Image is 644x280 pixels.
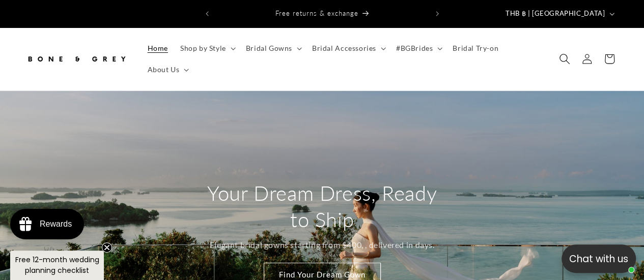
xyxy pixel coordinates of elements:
span: About Us [148,65,180,74]
summary: Bridal Accessories [306,38,390,59]
img: Bone and Grey Bridal [25,48,127,70]
a: Bone and Grey Bridal [22,44,131,74]
span: Bridal Accessories [312,44,376,53]
span: #BGBrides [396,44,433,53]
summary: Search [553,48,576,70]
button: Next announcement [426,4,449,23]
span: THB ฿ | [GEOGRAPHIC_DATA] [506,9,605,19]
button: THB ฿ | [GEOGRAPHIC_DATA] [499,4,619,23]
span: Bridal Gowns [246,44,292,53]
a: Home [142,38,174,59]
span: Free 12-month wedding planning checklist [15,255,99,275]
button: Close teaser [102,242,112,253]
span: Free returns & exchange [275,9,358,17]
summary: Bridal Gowns [240,38,306,59]
summary: #BGBrides [390,38,446,59]
a: Bridal Try-on [446,38,505,59]
button: Previous announcement [196,4,218,23]
button: Open chatbox [562,244,636,273]
summary: About Us [142,59,193,80]
p: Elegant bridal gowns starting from $400, , delivered in days. [210,238,435,253]
p: Chat with us [562,252,636,266]
h2: Your Dream Dress, Ready to Ship [201,180,443,233]
span: Shop by Style [180,44,226,53]
div: Free 12-month wedding planning checklistClose teaser [10,251,104,280]
summary: Shop by Style [174,38,240,59]
div: Rewards [40,220,72,229]
span: Home [148,44,168,53]
span: Bridal Try-on [453,44,498,53]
